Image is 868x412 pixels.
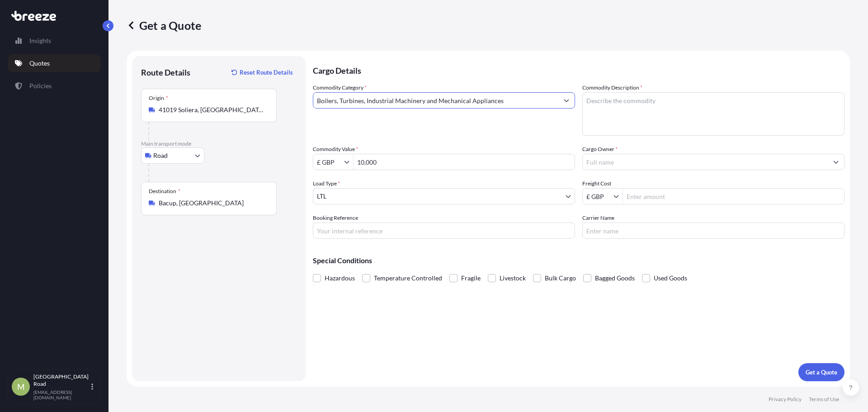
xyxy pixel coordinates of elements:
p: Route Details [141,67,190,78]
a: Insights [8,32,101,50]
span: Hazardous [325,271,355,285]
div: Origin [149,95,168,102]
button: Show suggestions [558,92,575,109]
input: Your internal reference [313,223,575,239]
input: Enter name [582,223,844,239]
label: Commodity Description [582,83,642,92]
span: Used Goods [654,271,687,285]
p: Get a Quote [127,18,201,33]
span: Load Type [313,179,340,188]
span: Fragile [461,271,481,285]
input: Origin [159,105,265,114]
p: [EMAIL_ADDRESS][DOMAIN_NAME] [33,389,90,400]
label: Carrier Name [582,213,614,223]
input: Enter amount [623,188,844,204]
span: Livestock [500,271,526,285]
label: Freight Cost [582,179,611,188]
label: Booking Reference [313,213,358,223]
input: Destination [159,199,265,208]
p: Cargo Details [313,56,844,83]
button: Reset Route Details [227,65,297,80]
p: Get a Quote [806,368,837,377]
p: [GEOGRAPHIC_DATA] Road [33,373,90,388]
label: Commodity Category [313,83,367,92]
input: Type amount [354,154,575,170]
button: Show suggestions [613,192,623,201]
input: Full name [583,154,828,170]
button: Show suggestions [344,157,353,166]
span: Road [153,151,168,160]
div: Destination [149,188,180,195]
p: Quotes [29,59,50,68]
input: Select a commodity type [313,92,558,109]
span: Bagged Goods [595,271,635,285]
p: Main transport mode [141,140,297,147]
span: Temperature Controlled [374,271,442,285]
a: Privacy Policy [769,396,802,403]
button: Show suggestions [828,154,844,170]
span: M [17,382,25,391]
label: Commodity Value [313,145,358,154]
p: Special Conditions [313,257,844,264]
p: Reset Route Details [240,68,293,77]
label: Cargo Owner [582,145,618,154]
input: Commodity Value [313,154,344,170]
p: Insights [29,36,51,45]
button: Get a Quote [798,363,844,381]
p: Policies [29,81,52,90]
span: LTL [317,192,326,201]
button: Select transport [141,147,204,164]
span: Bulk Cargo [545,271,576,285]
button: LTL [313,188,575,204]
a: Quotes [8,54,101,72]
input: Freight Cost [583,188,613,204]
a: Policies [8,77,101,95]
a: Terms of Use [809,396,839,403]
